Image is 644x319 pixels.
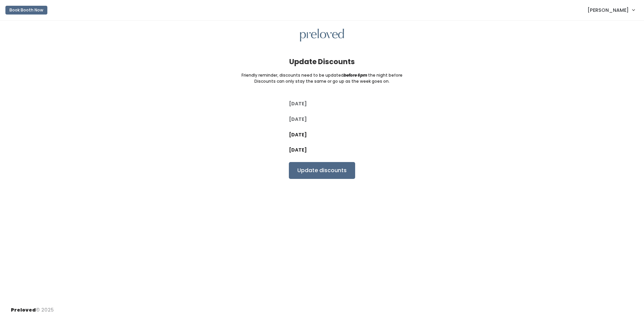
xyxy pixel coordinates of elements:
a: [PERSON_NAME] [581,3,641,17]
label: [DATE] [289,100,307,107]
span: Preloved [11,307,36,313]
input: Update discounts [289,162,355,179]
h4: Update Discounts [289,58,355,65]
button: Book Booth Now [5,6,47,15]
div: © 2025 [11,301,54,314]
label: [DATE] [289,131,307,138]
a: Book Booth Now [5,3,47,18]
small: Discounts can only stay the same or go up as the week goes on. [254,78,390,84]
label: [DATE] [289,116,307,123]
small: Friendly reminder, discounts need to be updated the night before [241,72,402,78]
img: preloved logo [300,29,344,42]
label: [DATE] [289,147,307,154]
span: [PERSON_NAME] [588,6,629,14]
i: before 6pm [344,72,367,78]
